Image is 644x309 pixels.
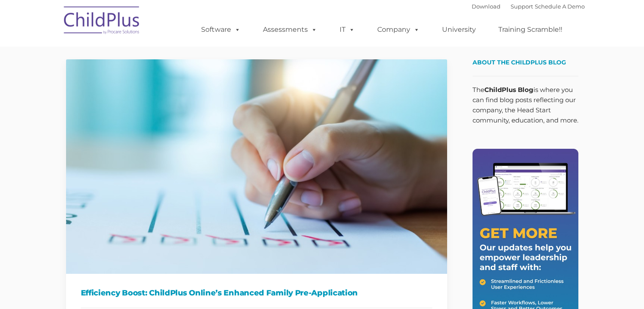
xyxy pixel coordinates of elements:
a: Software [193,21,249,38]
font: | [472,3,585,10]
a: Support [511,3,533,10]
img: Efficiency Boost: ChildPlus Online's Enhanced Family Pre-Application Process - Streamlining Appli... [66,59,447,274]
a: Download [472,3,500,10]
strong: ChildPlus Blog [484,86,533,94]
a: Training Scramble!! [490,21,571,38]
a: Schedule A Demo [535,3,585,10]
a: University [434,21,484,38]
span: About the ChildPlus Blog [473,58,566,66]
p: The is where you can find blog posts reflecting our company, the Head Start community, education,... [473,85,578,125]
a: IT [331,21,363,38]
a: Assessments [254,21,326,38]
a: Company [369,21,428,38]
h1: Efficiency Boost: ChildPlus Online’s Enhanced Family Pre-Application [81,287,432,299]
img: ChildPlus by Procare Solutions [60,0,144,43]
